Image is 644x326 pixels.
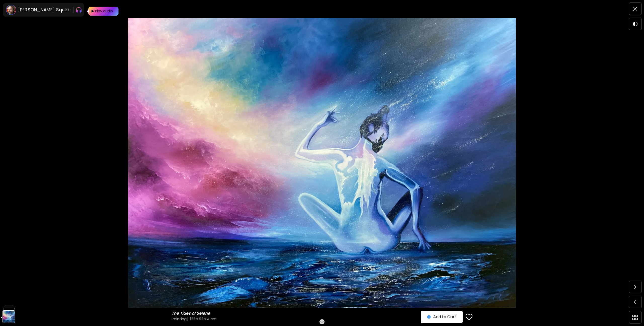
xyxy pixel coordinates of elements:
[427,314,456,320] span: Add to Cart
[86,7,89,16] img: Play
[88,7,95,16] img: Play
[466,313,473,321] img: favorites
[463,310,476,324] button: favorites
[76,6,82,14] img: Gradient Icon
[76,6,82,14] button: pauseOutline IconGradient Icon
[95,7,113,16] div: Play audio
[18,7,70,13] h6: [PERSON_NAME] Squire
[421,311,463,323] button: Add to Cart
[172,311,211,316] h6: The Tides of Selene
[172,316,428,321] h4: Painting | 122 x 92 x 4 cm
